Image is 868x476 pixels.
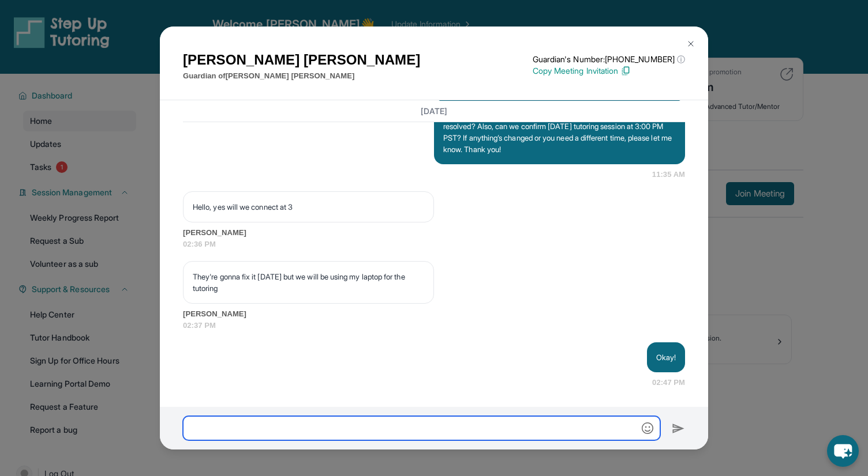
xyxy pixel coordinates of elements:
[827,435,859,467] button: chat-button
[193,201,424,213] p: Hello, yes will we connect at 3
[183,50,420,70] h1: [PERSON_NAME] [PERSON_NAME]
[193,271,424,294] p: They're gonna fix it [DATE] but we will be using my laptop for the tutoring
[183,227,685,239] span: [PERSON_NAME]
[183,239,685,250] span: 02:36 PM
[183,70,420,82] p: Guardian of [PERSON_NAME] [PERSON_NAME]
[620,66,631,76] img: Copy Icon
[656,352,676,363] p: Okay!
[533,65,685,77] p: Copy Meeting Invitation
[183,105,685,116] h3: [DATE]
[672,422,685,436] img: Send icon
[686,39,695,48] img: Close Icon
[183,308,685,320] span: [PERSON_NAME]
[533,54,685,65] p: Guardian's Number: [PHONE_NUMBER]
[183,320,685,331] span: 02:37 PM
[677,54,685,65] span: ⓘ
[642,422,653,434] img: Emoji
[443,109,676,155] p: Hi [PERSON_NAME]! Just checking in—was the computer issue resolved? Also, can we confirm [DATE] t...
[652,169,685,180] span: 11:35 AM
[652,377,685,388] span: 02:47 PM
